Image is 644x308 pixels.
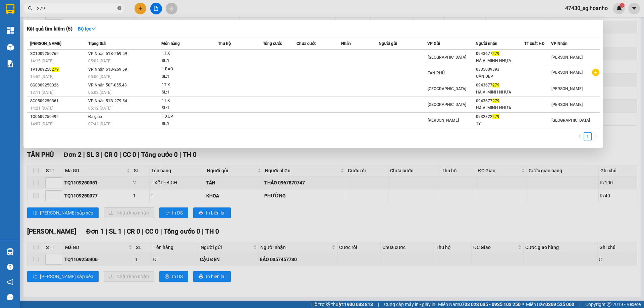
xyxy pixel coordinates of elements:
li: 1 [584,132,592,140]
span: [GEOGRAPHIC_DATA] [428,55,466,60]
span: Người nhận [476,41,497,46]
div: 0943677 [476,98,524,105]
span: close-circle [117,6,121,10]
div: SG0809250026 [30,82,86,89]
span: [PERSON_NAME] [551,86,583,91]
span: search [28,6,33,11]
img: warehouse-icon [7,44,14,51]
span: close-circle [117,5,121,12]
span: message [7,294,13,300]
span: 05:12 [DATE] [88,106,111,111]
span: 279 [52,67,59,72]
span: [PERSON_NAME] [551,70,583,75]
span: notification [7,279,13,285]
span: 07:42 [DATE] [88,122,111,126]
span: Người gửi [379,41,397,46]
div: HÀ VI MINH NHỰA [476,105,524,112]
div: 0932822 [476,113,524,120]
span: down [91,26,96,31]
div: HÀ VI MINH NHỰA [476,57,524,64]
span: plus-circle [592,69,599,76]
div: TP1009250 [30,66,86,73]
span: 13:11 [DATE] [30,90,53,95]
h3: Kết quả tìm kiếm ( 5 ) [27,25,72,33]
button: left [576,132,584,140]
span: TT xuất HĐ [524,41,545,46]
div: SG1009250262 [30,50,86,57]
img: warehouse-icon [7,248,14,255]
span: [GEOGRAPHIC_DATA] [428,102,466,107]
span: 14:15 [DATE] [30,59,53,63]
div: 1T X [162,50,212,57]
span: [PERSON_NAME] [551,102,583,107]
span: [PERSON_NAME] [551,55,583,60]
input: Tìm tên, số ĐT hoặc mã đơn [37,5,116,12]
div: SL: 1 [162,120,212,128]
a: 1 [584,133,591,140]
span: VP Gửi [427,41,440,46]
button: right [592,132,600,140]
div: SL: 1 [162,105,212,112]
span: VP Nhận 51B-269.59 [88,67,127,72]
span: Món hàng [161,41,180,46]
button: Bộ lọcdown [72,23,101,34]
span: left [578,134,582,138]
img: solution-icon [7,60,14,67]
img: dashboard-icon [7,27,14,34]
div: SL: 1 [162,57,212,65]
span: 05:02 [DATE] [88,90,111,95]
span: Tổng cước [263,41,282,46]
span: 14:52 [DATE] [30,74,53,79]
div: 1T X [162,97,212,105]
img: logo-vxr [6,4,14,14]
div: CÂN DÉP [476,73,524,80]
span: VP Nhận 50F-055.48 [88,83,127,87]
span: 14:07 [DATE] [30,122,53,126]
div: 0943677 [476,82,524,89]
span: 279 [492,83,499,87]
span: Trạng thái [88,41,106,46]
div: SG0509250361 [30,98,86,105]
div: 0335009393 [476,66,524,73]
span: TÂN PHÚ [428,71,445,75]
div: TQ0609250492 [30,113,86,120]
div: 1T X [162,81,212,89]
span: Thu hộ [218,41,231,46]
div: 0943677 [476,50,524,57]
span: 05:02 [DATE] [88,59,111,63]
div: 1 BAO [162,66,212,73]
span: VP Nhận 51B-279.54 [88,99,127,103]
span: VP Nhận [551,41,568,46]
span: VP Nhận 51B-269.59 [88,51,127,56]
span: [PERSON_NAME] [30,41,61,46]
span: Nhãn [341,41,351,46]
span: Chưa cước [297,41,316,46]
span: 279 [492,114,499,119]
div: SL: 1 [162,73,212,80]
div: SL: 1 [162,89,212,96]
div: HÀ VI MINH NHỰA [476,89,524,96]
li: Next Page [592,132,600,140]
span: [GEOGRAPHIC_DATA] [428,86,466,91]
span: 05:00 [DATE] [88,74,111,79]
span: Đã giao [88,114,102,119]
span: 14:21 [DATE] [30,106,53,111]
span: 279 [492,51,499,56]
span: [GEOGRAPHIC_DATA] [551,118,590,123]
span: question-circle [7,264,13,270]
div: TY [476,120,524,127]
strong: Bộ lọc [78,26,96,32]
li: Previous Page [576,132,584,140]
span: 279 [492,99,499,103]
div: T XỐP [162,113,212,120]
span: [PERSON_NAME] [428,118,459,123]
span: right [594,134,598,138]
